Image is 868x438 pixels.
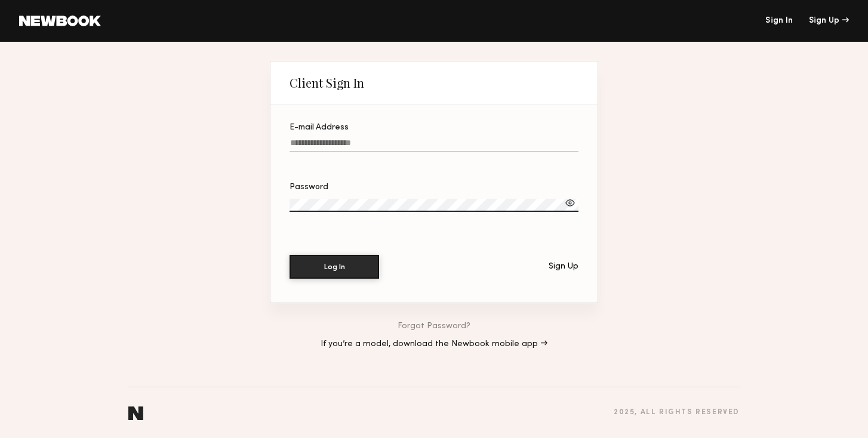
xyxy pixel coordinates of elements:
div: E-mail Address [290,124,578,132]
a: Sign In [765,17,793,25]
div: Sign Up [809,17,849,25]
div: 2025 , all rights reserved [614,409,740,417]
a: If you’re a model, download the Newbook mobile app → [321,340,547,348]
div: Sign Up [549,263,578,271]
div: Password [290,183,578,192]
div: Client Sign In [290,76,364,90]
button: Log In [290,255,379,279]
a: Forgot Password? [398,322,470,331]
input: E-mail Address [290,138,578,152]
input: Password [290,199,578,212]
